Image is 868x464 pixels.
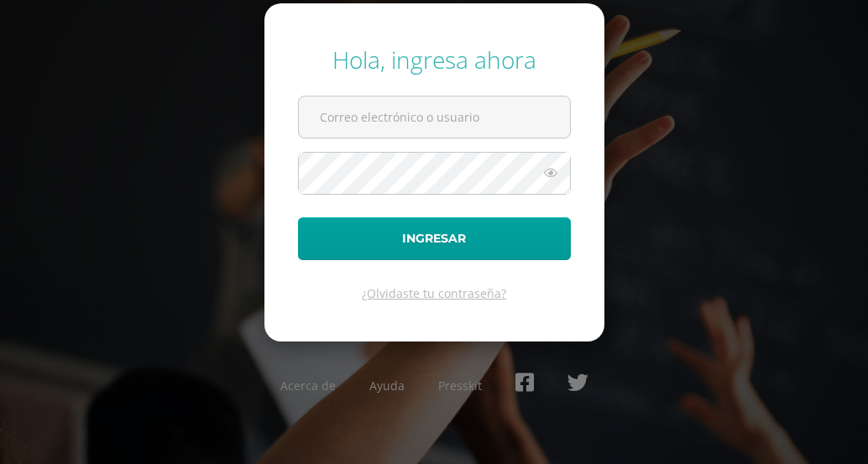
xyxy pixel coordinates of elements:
button: Ingresar [298,217,571,260]
a: Presskit [438,378,482,394]
div: Hola, ingresa ahora [298,44,571,76]
a: ¿Olvidaste tu contraseña? [362,285,506,301]
a: Ayuda [369,378,405,394]
input: Correo electrónico o usuario [299,96,570,138]
a: Acerca de [280,378,336,394]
